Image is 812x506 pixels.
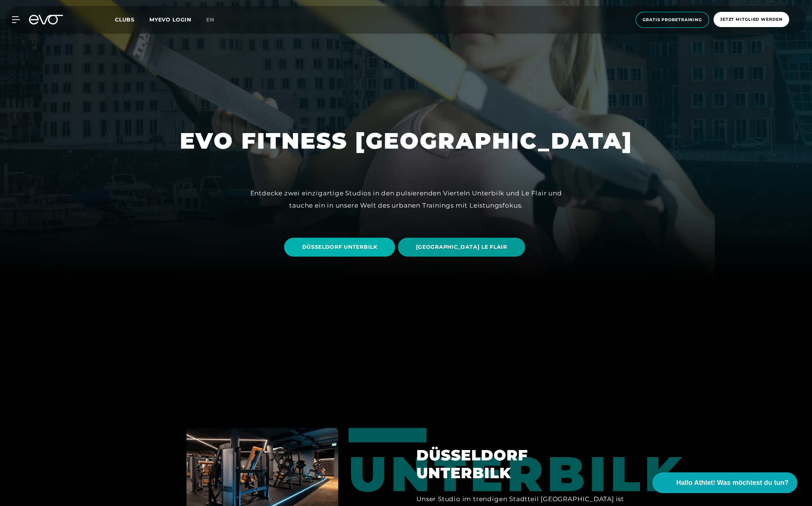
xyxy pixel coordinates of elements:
span: Jetzt Mitglied werden [720,16,782,23]
h2: Düsseldorf Unterbilk [416,446,625,482]
div: Entdecke zwei einzigartige Studios in den pulsierenden Vierteln Unterbilk und Le Flair und tauche... [250,187,562,211]
button: Hallo Athlet! Was möchtest du tun? [652,472,797,493]
a: Gratis Probetraining [633,12,711,28]
span: [GEOGRAPHIC_DATA] LE FLAIR [416,243,507,251]
span: DÜSSELDORF UNTERBILK [302,243,377,251]
a: en [206,16,223,24]
span: Clubs [115,16,135,23]
span: en [206,16,214,23]
a: Clubs [115,16,149,23]
a: DÜSSELDORF UNTERBILK [284,232,398,262]
h1: EVO FITNESS [GEOGRAPHIC_DATA] [180,126,633,155]
a: [GEOGRAPHIC_DATA] LE FLAIR [398,232,528,262]
span: Hallo Athlet! Was möchtest du tun? [676,478,788,488]
a: Jetzt Mitglied werden [711,12,791,28]
a: MYEVO LOGIN [149,16,191,23]
span: Gratis Probetraining [643,17,702,23]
